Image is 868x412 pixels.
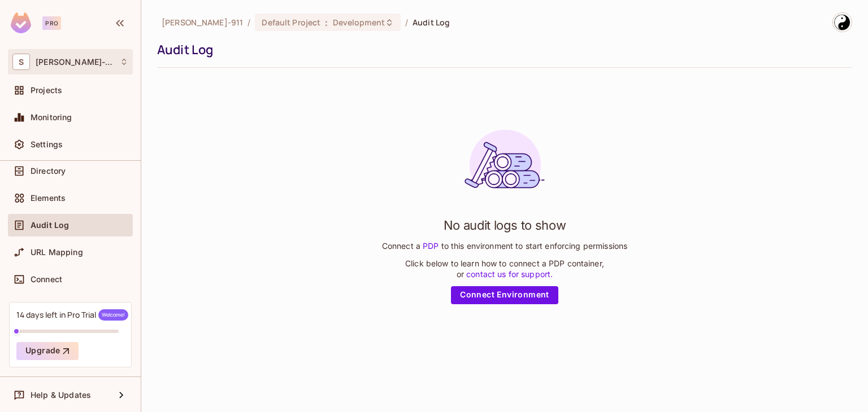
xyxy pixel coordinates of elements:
span: Monitoring [31,113,72,122]
span: Audit Log [413,17,450,28]
span: S [12,54,30,70]
span: Workspace: Sharmila-911 [36,58,114,67]
div: Audit Log [157,41,847,58]
a: contact us for support. [464,269,553,279]
span: Connect [31,275,62,284]
h1: No audit logs to show [444,217,566,234]
span: Default Project [262,17,320,28]
span: Help & Updates [31,391,91,400]
img: Sharmila G [833,13,852,32]
li: / [405,17,408,28]
span: Directory [31,166,66,176]
a: PDP [420,241,441,251]
div: Pro [42,16,61,30]
p: Click below to learn how to connect a PDP container, or [405,258,604,279]
p: Connect a to this environment to start enforcing permissions [382,240,627,251]
span: Development [333,17,385,28]
img: SReyMgAAAABJRU5ErkJggg== [11,12,31,33]
span: Welcome! [98,309,128,321]
span: Settings [31,140,63,149]
span: Projects [31,86,62,95]
button: Upgrade [16,342,79,360]
li: / [248,17,250,28]
span: URL Mapping [31,248,83,257]
span: Audit Log [31,221,69,230]
div: 14 days left in Pro Trial [16,309,128,321]
span: Elements [31,194,66,203]
span: the active workspace [162,17,243,28]
a: Connect Environment [451,286,558,304]
span: : [324,18,328,27]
